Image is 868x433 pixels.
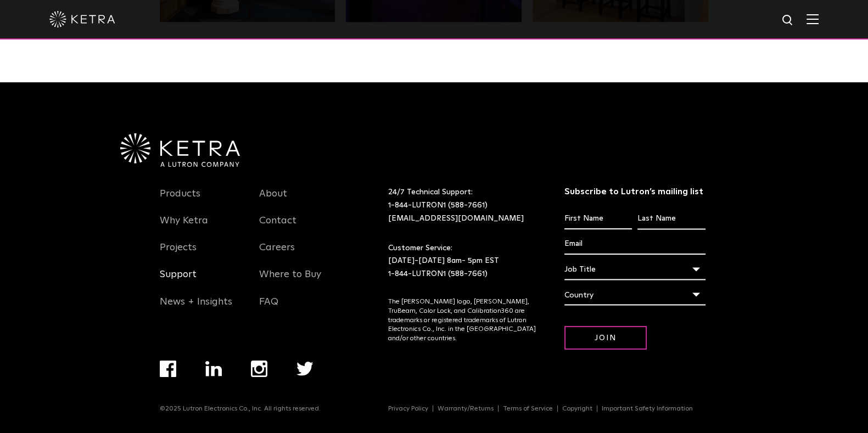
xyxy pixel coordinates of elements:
input: First Name [564,209,632,229]
img: facebook [160,361,176,377]
a: 1-844-LUTRON1 (588-7661) [388,270,488,278]
div: Navigation Menu [388,404,708,412]
div: Navigation Menu [160,361,343,404]
input: Last Name [637,209,705,229]
p: ©2025 Lutron Electronics Co., Inc. All rights reserved. [160,404,321,412]
p: The [PERSON_NAME] logo, [PERSON_NAME], TruBeam, Color Lock, and Calibration360 are trademarks or ... [388,297,537,344]
a: FAQ [259,295,278,320]
img: Hamburger%20Nav.svg [807,14,819,24]
div: Country [564,284,705,305]
p: 24/7 Technical Support: [388,186,537,225]
a: Warranty/Returns [433,405,499,412]
h3: Subscribe to Lutron’s mailing list [564,186,705,198]
a: About [259,188,287,213]
img: search icon [781,14,795,27]
a: Terms of Service [499,405,558,412]
a: Where to Buy [259,268,321,294]
img: twitter [296,362,313,376]
a: [EMAIL_ADDRESS][DOMAIN_NAME] [388,215,524,222]
input: Join [564,326,647,350]
a: Products [160,188,200,213]
a: Copyright [558,405,597,412]
p: Customer Service: [DATE]-[DATE] 8am- 5pm EST [388,242,537,281]
img: instagram [251,361,267,377]
a: Privacy Policy [384,405,433,412]
a: Careers [259,241,295,267]
a: 1-844-LUTRON1 (588-7661) [388,201,488,209]
img: Ketra-aLutronCo_White_RGB [120,133,240,167]
a: Projects [160,241,197,267]
div: Navigation Menu [259,186,343,320]
a: Contact [259,215,296,240]
a: Important Safety Information [597,405,697,412]
div: Job Title [564,259,705,280]
div: Navigation Menu [160,186,243,320]
a: News + Insights [160,295,232,320]
input: Email [564,234,705,255]
img: linkedin [205,361,222,376]
a: Support [160,268,197,294]
img: ketra-logo-2019-white [49,11,115,27]
a: Why Ketra [160,215,208,240]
